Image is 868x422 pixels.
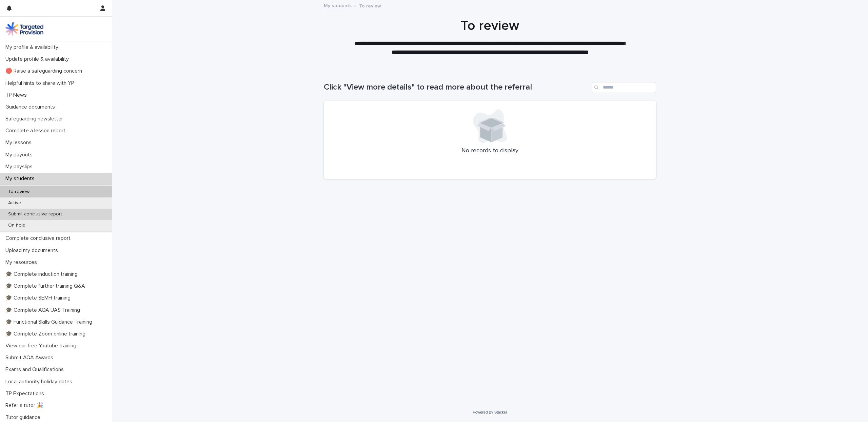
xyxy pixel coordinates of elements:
[3,283,91,289] p: 🎓 Complete further training Q&A
[3,44,64,51] p: My profile & availability
[3,259,42,266] p: My resources
[3,92,32,98] p: TP News
[3,116,68,122] p: Safeguarding newsletter
[5,22,43,36] img: M5nRWzHhSzIhMunXDL62
[3,164,38,170] p: My payslips
[3,271,83,277] p: 🎓 Complete induction training
[3,68,87,74] p: 🔴 Raise a safeguarding concern
[3,175,40,182] p: My students
[3,128,71,134] p: Complete a lesson report
[3,331,91,337] p: 🎓 Complete Zoom online training
[359,2,381,9] p: To review
[3,200,27,206] p: Active
[3,390,50,397] p: TP Expectations
[3,354,59,361] p: Submit AQA Awards
[3,235,76,242] p: Complete conclusive report
[3,414,46,421] p: Tutor guidance
[3,319,98,325] p: 🎓 Functional Skills Guidance Training
[332,147,648,155] p: No records to display
[3,189,35,195] p: To review
[3,366,69,373] p: Exams and Qualifications
[324,82,589,92] h1: Click "View more details" to read more about the referral
[3,295,76,301] p: 🎓 Complete SEMH training
[3,56,74,62] p: Update profile & availability
[3,343,82,349] p: View our free Youtube training
[592,82,656,93] input: Search
[473,410,507,414] a: Powered By Stacker
[3,139,37,146] p: My lessons
[3,80,80,87] p: Helpful hints to share with YP
[3,104,60,110] p: Guidance documents
[3,379,78,385] p: Local authority holiday dates
[3,211,67,217] p: Submit conclusive report
[3,307,85,313] p: 🎓 Complete AQA UAS Training
[3,247,63,254] p: Upload my documents
[324,18,656,34] h1: To review
[3,152,38,158] p: My payouts
[324,1,352,9] a: My students
[3,223,31,228] p: On hold
[3,402,49,409] p: Refer a tutor 🎉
